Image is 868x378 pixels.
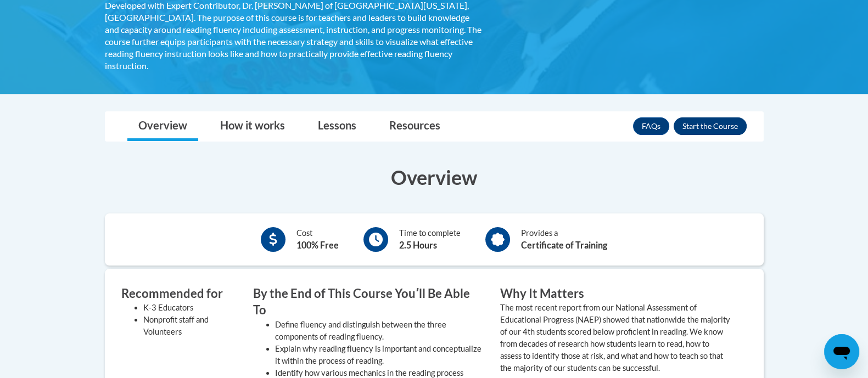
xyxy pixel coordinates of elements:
h3: Why It Matters [500,285,731,302]
b: Certificate of Training [521,240,607,250]
div: Cost [296,227,339,252]
a: Resources [378,112,451,141]
button: Enroll [674,117,747,135]
li: Explain why reading fluency is important and conceptualize it within the process of reading. [275,343,484,367]
b: 2.5 Hours [399,240,437,250]
a: Lessons [307,112,367,141]
h3: By the End of This Course Youʹll Be Able To [253,285,484,319]
div: Provides a [521,227,607,252]
a: Overview [127,112,198,141]
h3: Overview [105,163,764,191]
iframe: Button to launch messaging window [824,334,859,369]
a: How it works [209,112,296,141]
div: Time to complete [399,227,461,252]
li: Nonprofit staff and Volunteers [143,314,237,338]
li: Define fluency and distinguish between the three components of reading fluency. [275,319,484,343]
a: FAQs [633,117,669,135]
b: 100% Free [296,240,339,250]
li: K-3 Educators [143,302,237,314]
value: The most recent report from our National Assessment of Educational Progress (NAEP) showed that na... [500,303,730,373]
h3: Recommended for [121,285,237,302]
